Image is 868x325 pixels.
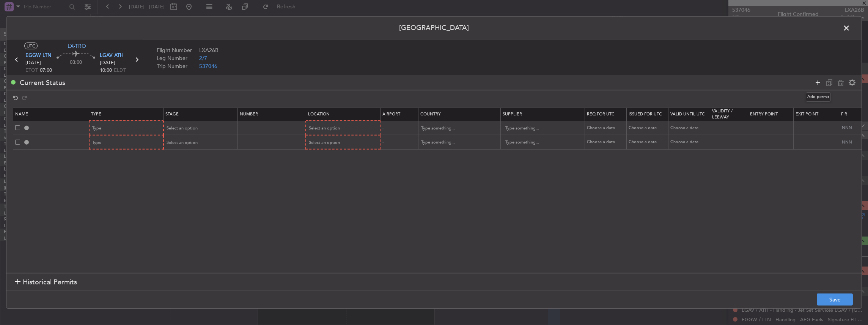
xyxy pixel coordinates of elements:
span: Entry Point [750,111,778,117]
span: Fir [841,111,847,117]
span: Exit Point [796,111,818,117]
button: Save [817,293,853,306]
span: Validity / Leeway [712,108,733,120]
header: [GEOGRAPHIC_DATA] [6,17,862,39]
div: Add permit [806,92,831,102]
